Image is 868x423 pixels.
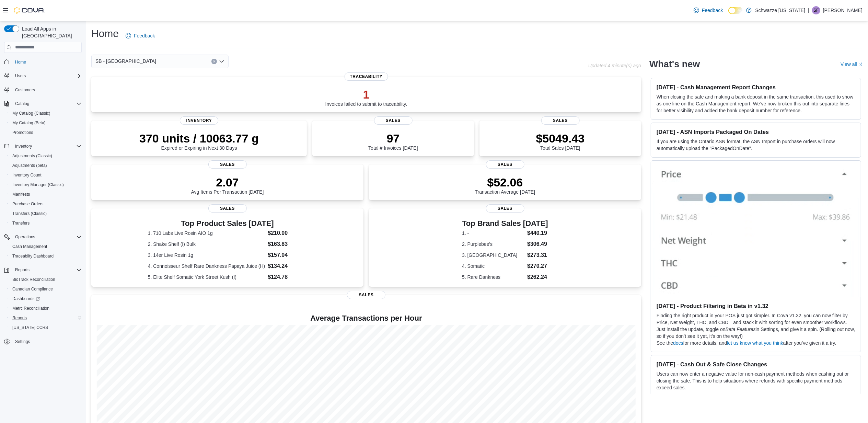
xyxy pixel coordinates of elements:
[462,263,524,270] dt: 4. Somatic
[7,323,84,332] button: [US_STATE] CCRS
[7,161,84,170] button: Adjustments (beta)
[10,190,82,198] span: Manifests
[12,85,82,94] span: Customers
[12,163,47,168] span: Adjustments (beta)
[10,252,82,260] span: Traceabilty Dashboard
[10,152,82,160] span: Adjustments (Classic)
[10,171,44,179] a: Inventory Count
[12,142,82,150] span: Inventory
[15,234,35,240] span: Operations
[7,180,84,190] button: Inventory Manager (Classic)
[10,181,67,189] a: Inventory Manager (Classic)
[12,192,30,197] span: Manifests
[10,161,50,170] a: Adjustments (beta)
[536,132,585,151] div: Total Sales [DATE]
[657,312,855,340] p: Finding the right product in your POS just got simpler. In Cova v1.32, you can now filter by Pric...
[12,130,33,135] span: Promotions
[12,266,32,274] button: Reports
[462,219,548,228] h3: Top Brand Sales [DATE]
[148,219,307,228] h3: Top Product Sales [DATE]
[12,266,82,274] span: Reports
[657,361,855,368] h3: [DATE] - Cash Out & Safe Close Changes
[10,209,49,218] a: Transfers (Classic)
[12,338,33,346] a: Settings
[813,6,819,14] span: SF
[4,54,82,365] nav: Complex example
[10,200,82,208] span: Purchase Orders
[7,190,84,199] button: Manifests
[191,175,264,189] p: 2.07
[1,232,84,242] button: Operations
[10,304,82,312] span: Metrc Reconciliation
[10,242,82,251] span: Cash Management
[347,291,385,299] span: Sales
[10,219,32,227] a: Transfers
[12,296,40,301] span: Dashboards
[180,116,218,125] span: Inventory
[7,218,84,228] button: Transfers
[10,242,50,251] a: Cash Management
[7,251,84,261] button: Traceabilty Dashboard
[726,327,756,332] em: Beta Features
[95,57,156,65] span: SB - [GEOGRAPHIC_DATA]
[12,111,50,116] span: My Catalog (Classic)
[7,118,84,128] button: My Catalog (Beta)
[12,153,52,159] span: Adjustments (Classic)
[97,314,636,322] h4: Average Transactions per Hour
[10,323,82,332] span: Washington CCRS
[10,128,36,137] a: Promotions
[7,128,84,137] button: Promotions
[12,86,38,94] a: Customers
[268,273,307,281] dd: $124.78
[10,161,82,170] span: Adjustments (beta)
[10,190,33,198] a: Manifests
[15,339,30,344] span: Settings
[325,88,407,107] div: Invoices failed to submit to traceability.
[7,151,84,161] button: Adjustments (Classic)
[12,58,29,66] a: Home
[673,340,683,346] a: docs
[657,302,855,309] h3: [DATE] - Product Filtering in Beta in v1.32
[10,275,82,284] span: BioTrack Reconciliation
[808,6,809,14] p: |
[15,267,30,273] span: Reports
[657,370,855,391] p: Users can now enter a negative value for non-cash payment methods when cashing out or closing the...
[19,25,82,39] span: Load All Apps in [GEOGRAPHIC_DATA]
[15,59,26,65] span: Home
[12,325,48,330] span: [US_STATE] CCRS
[12,72,82,80] span: Users
[7,199,84,209] button: Purchase Orders
[10,109,53,117] a: My Catalog (Classic)
[368,132,418,145] p: 97
[10,152,55,160] a: Adjustments (Classic)
[12,142,35,150] button: Inventory
[1,336,84,346] button: Settings
[123,29,158,43] a: Feedback
[1,99,84,108] button: Catalog
[755,6,805,14] p: Schwazze [US_STATE]
[12,315,27,321] span: Reports
[7,294,84,304] a: Dashboards
[10,200,46,208] a: Purchase Orders
[7,209,84,218] button: Transfers (Classic)
[1,265,84,275] button: Reports
[10,285,56,293] a: Canadian Compliance
[12,182,64,187] span: Inventory Manager (Classic)
[12,220,30,226] span: Transfers
[486,204,524,213] span: Sales
[14,7,45,14] img: Cova
[148,274,265,281] dt: 5. Elite Shelf Somatic York Street Kush (I)
[148,230,265,237] dt: 1. 710 Labs Live Rosin AIO 1g
[657,93,855,114] p: When closing the safe and making a bank deposit in the same transaction, this used to show as one...
[10,171,82,179] span: Inventory Count
[325,88,407,101] p: 1
[841,61,863,67] a: View allExternal link
[541,116,580,125] span: Sales
[91,27,119,41] h1: Home
[10,323,51,332] a: [US_STATE] CCRS
[462,230,524,237] dt: 1. -
[148,241,265,248] dt: 2. Shake Shelf (I) Bulk
[12,286,53,292] span: Canadian Compliance
[344,72,388,81] span: Traceability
